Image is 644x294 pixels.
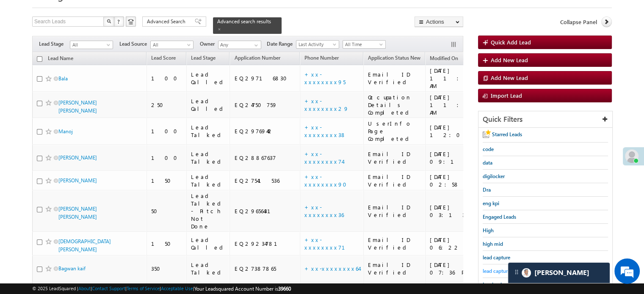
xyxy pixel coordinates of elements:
a: All [70,41,113,49]
div: 100 [151,127,182,135]
span: All Time [343,41,383,48]
img: d_60004797649_company_0_60004797649 [14,44,36,55]
textarea: Type your message and hit 'Enter' [11,78,155,223]
div: Email ID Verified [368,150,421,165]
span: © 2025 LeadSquared | | | | | [32,285,291,293]
div: [DATE] 06:22 AM [430,236,483,251]
div: Quick Filters [478,111,612,128]
span: Add New Lead [491,56,528,63]
div: Lead Called [191,97,226,113]
div: 150 [151,177,182,184]
a: +xx-xxxxxxxx74 [304,150,343,165]
a: +xx-xxxxxxxx64 [304,265,359,272]
div: EQ27541536 [234,177,296,184]
a: Application Number [230,53,284,64]
div: [DATE] 11:50 AM [430,67,483,90]
a: [PERSON_NAME] [PERSON_NAME] [58,206,97,220]
img: carter-drag [513,269,520,275]
div: Chat with us now [44,44,142,55]
span: high mid [483,241,503,247]
a: +xx-xxxxxxxx36 [304,203,344,218]
div: [DATE] 11:33 AM [430,93,483,116]
div: [DATE] 03:13 PM [430,203,483,219]
span: Advanced Search [147,18,188,25]
em: Start Chat [115,230,154,242]
a: +xx-xxxxxxxx71 [304,236,355,251]
div: EQ28867637 [234,154,296,162]
span: Phone Number [304,55,339,61]
span: code [483,146,494,152]
div: EQ29716830 [234,74,296,82]
a: Contact Support [92,286,125,291]
div: Lead Talked [191,124,226,139]
a: Phone Number [300,53,343,64]
span: Lead Source [119,40,150,48]
div: 100 [151,74,182,82]
div: EQ24750759 [234,101,296,109]
a: Modified On (sorted descending) [426,53,470,64]
span: Lead Stage [191,55,216,61]
a: Lead Name [44,54,77,65]
div: EQ27387865 [234,265,296,272]
div: Email ID Verified [368,71,421,86]
div: carter-dragCarter[PERSON_NAME] [508,262,610,283]
span: Modified On [430,55,458,61]
span: eng kpi [483,200,499,206]
div: Email ID Verified [368,173,421,188]
div: Lead Talked [191,261,226,276]
div: UserInfo Page Completed [368,120,421,143]
a: +xx-xxxxxxxx90 [304,173,352,188]
span: Collapse Panel [560,18,597,26]
div: EQ29769442 [234,127,296,135]
div: Email ID Verified [368,261,421,276]
span: Import Lead [491,92,522,99]
span: (sorted descending) [459,55,466,62]
input: Type to Search [218,41,261,49]
a: Show All Items [250,41,260,49]
span: Carter [534,269,589,277]
a: All [150,41,193,49]
div: [DATE] 09:15 PM [430,150,483,165]
a: Application Status New [364,53,425,64]
a: [PERSON_NAME] [58,177,97,184]
a: Lead Stage [187,53,220,64]
button: ? [114,16,124,27]
img: Search [107,19,111,23]
span: Your Leadsquared Account Number is [194,286,291,292]
span: Lead Score [151,55,176,61]
div: 50 [151,207,182,215]
span: All [70,41,111,49]
div: [DATE] 02:58 PM [430,173,483,188]
div: EQ29656431 [234,207,296,215]
a: About [78,286,91,291]
span: Last Activity [296,41,337,48]
span: lead capture new [483,268,521,274]
input: Check all records [37,56,42,62]
div: Occupation Details Completed [368,93,421,116]
div: 250 [151,101,182,109]
div: Lead Called [191,71,226,86]
span: Add New Lead [491,74,528,81]
span: Application Number [234,55,280,61]
a: +xx-xxxxxxxx38 [304,124,346,138]
span: Engaged Leads [483,214,516,220]
span: ? [117,18,121,25]
span: 39660 [278,286,291,292]
div: EQ29234781 [234,240,296,247]
span: Quick Add Lead [491,38,531,46]
div: Minimize live chat window [139,4,159,25]
a: Bala [58,75,68,82]
a: +xx-xxxxxxxx95 [304,71,345,85]
span: Lead Stage [39,40,70,48]
a: [PERSON_NAME] [58,154,97,161]
div: 100 [151,154,182,162]
div: 150 [151,240,182,247]
div: Email ID Verified [368,203,421,219]
a: [PERSON_NAME] [PERSON_NAME] [58,99,97,114]
span: Owner [200,40,218,48]
div: Lead Talked [191,173,226,188]
a: Lead Score [147,53,180,64]
div: Lead Called [191,236,226,251]
span: digilocker [483,173,505,179]
a: Bagwan kaif [58,265,86,272]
